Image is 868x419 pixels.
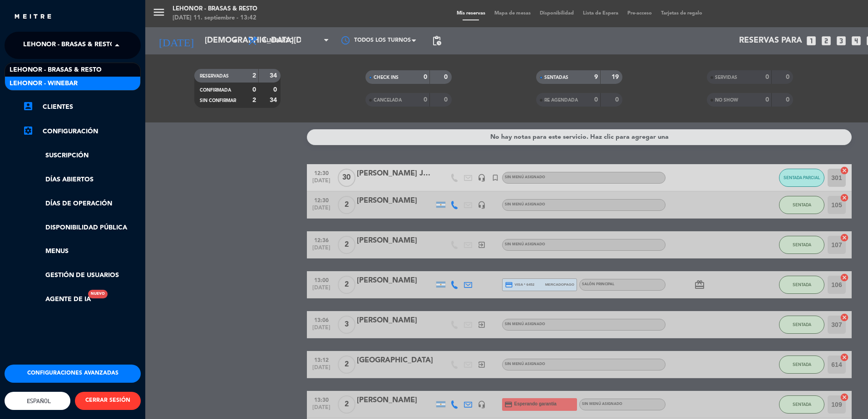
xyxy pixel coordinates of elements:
a: Suscripción [23,151,141,161]
button: Configuraciones avanzadas [5,365,141,383]
button: CERRAR SESIÓN [75,392,141,410]
span: Lehonor - Brasas & Resto [10,65,102,75]
span: Español [25,398,51,404]
div: Nuevo [88,290,108,298]
i: settings_applications [23,125,34,136]
a: account_boxClientes [23,102,141,112]
a: Gestión de usuarios [23,270,141,281]
a: Días abiertos [23,175,141,185]
a: Configuración [23,126,141,137]
a: Días de Operación [23,199,141,209]
a: Agente de IANuevo [23,294,91,305]
span: Lehonor - Winebar [10,78,78,89]
a: Disponibilidad pública [23,223,141,233]
span: Lehonor - Brasas & Resto [23,36,115,55]
a: Menus [23,246,141,257]
img: MEITRE [14,14,52,20]
i: account_box [23,101,34,112]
